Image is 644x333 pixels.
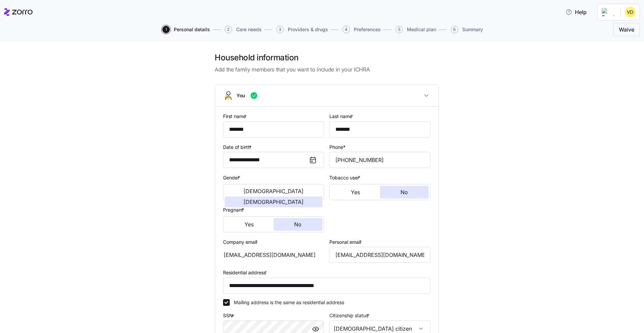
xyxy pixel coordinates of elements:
img: 29b27fcedfc86be2612a2d6db2f70eff [625,7,636,17]
span: Yes [245,222,254,227]
h1: Household information [215,52,439,63]
span: 5 [395,26,403,33]
button: Waive [613,23,640,36]
button: Help [560,5,592,19]
span: 4 [342,26,350,33]
span: Waive [619,25,634,34]
span: Add the family members that you want to include in your ICHRA [215,65,439,74]
button: 6Summary [451,26,483,33]
span: No [400,189,408,195]
button: You [215,85,438,107]
span: 6 [451,26,458,33]
button: 3Providers & drugs [276,26,328,33]
button: 1Personal details [162,26,210,33]
img: Employer logo [602,8,615,16]
label: Last name [329,113,355,120]
label: First name [223,113,248,120]
span: No [294,222,302,227]
label: Tobacco user [329,174,362,181]
span: 3 [276,26,284,33]
span: Help [566,8,587,16]
a: 1Personal details [161,26,210,33]
label: Residential address [223,269,268,276]
label: Gender [223,174,241,181]
label: Pregnant [223,206,246,214]
input: Email [329,247,430,263]
span: Personal details [174,27,210,32]
button: 2Care needs [225,26,262,33]
span: Summary [462,27,483,32]
span: [DEMOGRAPHIC_DATA] [244,199,304,205]
span: Preferences [354,27,381,32]
label: Phone* [329,144,345,151]
button: 5Medical plan [395,26,436,33]
span: Yes [351,189,360,195]
label: Mailing address is the same as residential address [230,299,344,306]
span: Care needs [236,27,262,32]
label: Citizenship status [329,312,371,319]
label: SSN [223,312,236,319]
span: 2 [225,26,232,33]
span: [DEMOGRAPHIC_DATA] [244,188,304,194]
span: 1 [162,26,170,33]
label: Personal email [329,238,363,246]
span: Providers & drugs [288,27,328,32]
label: Date of birth [223,144,253,151]
input: Phone [329,152,430,168]
span: Medical plan [407,27,436,32]
span: You [236,92,245,99]
label: Company email [223,238,259,246]
button: 4Preferences [342,26,381,33]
